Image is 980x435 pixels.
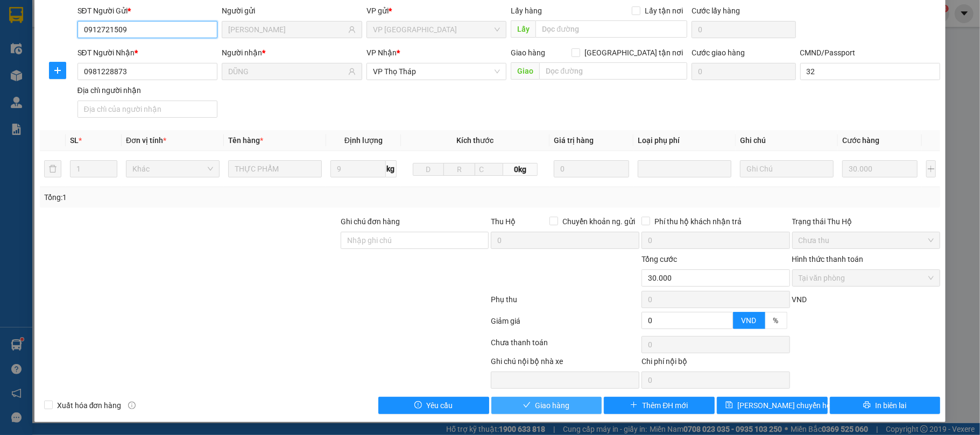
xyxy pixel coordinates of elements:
[641,355,790,372] div: Chi phí nội bộ
[126,136,166,145] span: Đơn vị tính
[503,163,538,176] span: 0kg
[44,191,379,203] div: Tổng: 1
[101,26,450,40] li: Số 10 ngõ 15 Ngọc Hồi, Q.[PERSON_NAME], [GEOGRAPHIC_DATA]
[228,160,322,177] input: VD: Bàn, Ghế
[373,22,500,38] span: VP Ninh Bình
[341,232,489,249] input: Ghi chú đơn hàng
[491,397,602,414] button: checkGiao hàng
[830,397,941,414] button: printerIn biên lai
[642,400,688,411] span: Thêm ĐH mới
[378,397,489,414] button: exclamation-circleYêu cầu
[491,217,516,226] span: Thu Hộ
[13,13,67,67] img: logo.jpg
[344,136,383,145] span: Định lượng
[863,401,871,410] span: printer
[70,136,79,145] span: SL
[842,160,918,177] input: 0
[740,160,834,177] input: Ghi Chú
[443,163,475,176] input: R
[53,400,126,411] span: Xuất hóa đơn hàng
[13,78,135,96] b: GỬI : VP Thọ Tháp
[511,62,539,80] span: Giao
[490,337,640,355] div: Chưa thanh toán
[640,5,687,17] span: Lấy tận nơi
[630,401,638,410] span: plus
[926,160,936,177] button: plus
[50,66,66,75] span: plus
[736,130,838,151] th: Ghi chú
[341,217,400,226] label: Ghi chú đơn hàng
[132,161,213,177] span: Khác
[475,163,503,176] input: C
[348,26,356,33] span: user
[539,62,687,80] input: Dọc đường
[692,48,745,57] label: Cước giao hàng
[717,397,828,414] button: save[PERSON_NAME] chuyển hoàn
[511,20,535,38] span: Lấy
[523,401,531,410] span: check
[222,5,362,17] div: Người gửi
[490,315,640,334] div: Giảm giá
[842,136,879,145] span: Cước hàng
[491,355,639,372] div: Ghi chú nội bộ nhà xe
[725,401,733,410] span: save
[799,270,934,286] span: Tại văn phòng
[633,130,736,151] th: Loại phụ phí
[692,21,795,38] input: Cước lấy hàng
[511,48,545,57] span: Giao hàng
[792,255,864,263] label: Hình thức thanh toán
[414,401,422,410] span: exclamation-circle
[742,316,757,325] span: VND
[77,84,218,96] div: Địa chỉ người nhận
[604,397,715,414] button: plusThêm ĐH mới
[373,63,500,80] span: VP Thọ Tháp
[101,40,450,53] li: Hotline: 19001155
[535,20,687,38] input: Dọc đường
[799,232,934,248] span: Chưa thu
[792,295,807,304] span: VND
[44,160,61,177] button: delete
[511,6,542,15] span: Lấy hàng
[792,216,941,227] div: Trạng thái Thu Hộ
[773,316,779,325] span: %
[456,136,493,145] span: Kích thước
[366,48,397,57] span: VP Nhận
[228,136,263,145] span: Tên hàng
[386,160,397,177] span: kg
[558,216,639,227] span: Chuyển khoản ng. gửi
[77,47,218,59] div: SĐT Người Nhận
[77,5,218,17] div: SĐT Người Gửi
[366,5,507,17] div: VP gửi
[800,47,941,59] div: CMND/Passport
[554,160,629,177] input: 0
[348,68,356,75] span: user
[692,6,740,15] label: Cước lấy hàng
[490,294,640,312] div: Phụ thu
[650,216,746,227] span: Phí thu hộ khách nhận trả
[554,136,594,145] span: Giá trị hàng
[49,62,66,79] button: plus
[77,101,218,118] input: Địa chỉ của người nhận
[875,400,906,411] span: In biên lai
[128,402,136,409] span: info-circle
[692,63,795,80] input: Cước giao hàng
[413,163,445,176] input: D
[222,47,362,59] div: Người nhận
[228,24,346,35] input: Tên người gửi
[641,255,677,263] span: Tổng cước
[426,400,453,411] span: Yêu cầu
[535,400,569,411] span: Giao hàng
[228,66,346,77] input: Tên người nhận
[737,400,840,411] span: [PERSON_NAME] chuyển hoàn
[580,47,687,59] span: [GEOGRAPHIC_DATA] tận nơi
